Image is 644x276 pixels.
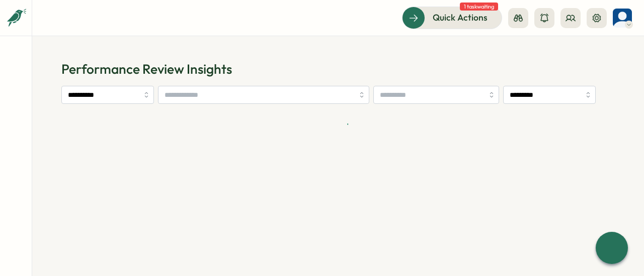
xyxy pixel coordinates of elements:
span: Quick Actions [433,11,488,24]
h1: Performance Review Insights [61,60,615,78]
span: 1 task waiting [460,3,498,11]
img: Hanny Nachshon [613,9,632,28]
button: Quick Actions [402,7,502,29]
